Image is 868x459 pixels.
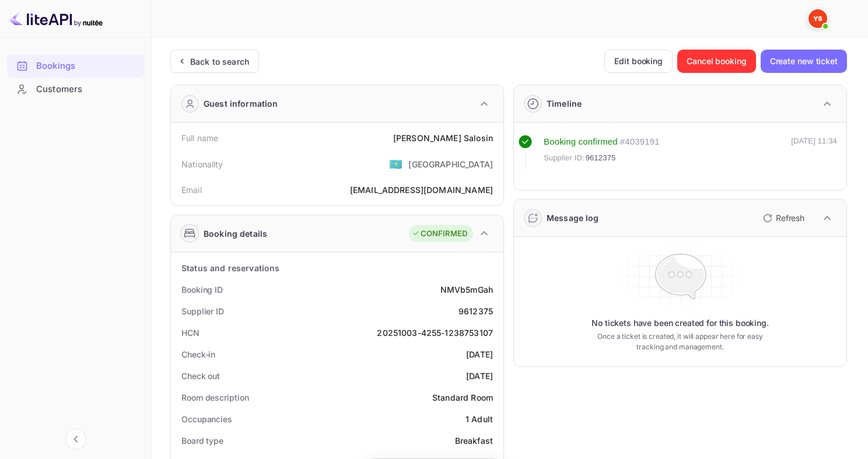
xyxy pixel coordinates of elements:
[808,9,827,28] img: Yandex Support
[181,327,199,339] div: HCN
[181,158,223,170] div: Nationality
[408,158,493,170] div: [GEOGRAPHIC_DATA]
[181,184,202,196] div: Email
[466,348,493,360] div: [DATE]
[620,135,660,149] div: # 4039191
[544,135,618,149] div: Booking confirmed
[756,209,809,227] button: Refresh
[7,55,144,76] a: Bookings
[455,435,493,447] div: Breakfast
[36,59,138,73] div: Bookings
[7,55,144,78] div: Bookings
[389,153,402,174] span: United States
[181,262,279,274] div: Status and reservations
[181,283,223,296] div: Booking ID
[181,305,224,317] div: Supplier ID
[466,413,493,425] div: 1 Adult
[377,327,493,339] div: 20251003-4255-1238753107
[440,283,493,296] div: NMVb5mGah
[459,305,493,317] div: 9612375
[7,78,144,101] div: Customers
[204,97,278,110] div: Guest information
[181,370,220,382] div: Check out
[36,83,138,96] div: Customers
[547,212,599,224] div: Message log
[190,55,249,68] div: Back to search
[761,50,847,73] button: Create new ticket
[181,413,232,425] div: Occupancies
[791,135,837,169] div: [DATE] 11:34
[181,348,215,360] div: Check-in
[7,78,144,100] a: Customers
[544,152,584,164] span: Supplier ID:
[776,212,804,224] p: Refresh
[350,184,493,196] div: [EMAIL_ADDRESS][DOMAIN_NAME]
[591,331,769,352] p: Once a ticket is created, it will appear here for easy tracking and management.
[393,132,493,144] div: [PERSON_NAME] Salosin
[65,429,86,450] button: Collapse navigation
[204,227,267,240] div: Booking details
[181,132,218,144] div: Full name
[432,391,493,404] div: Standard Room
[591,317,769,329] p: No tickets have been created for this booking.
[9,9,103,28] img: LiteAPI logo
[466,370,493,382] div: [DATE]
[547,97,582,110] div: Timeline
[181,391,249,404] div: Room description
[604,50,673,73] button: Edit booking
[677,50,756,73] button: Cancel booking
[586,152,616,164] span: 9612375
[412,228,467,240] div: CONFIRMED
[181,435,223,447] div: Board type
